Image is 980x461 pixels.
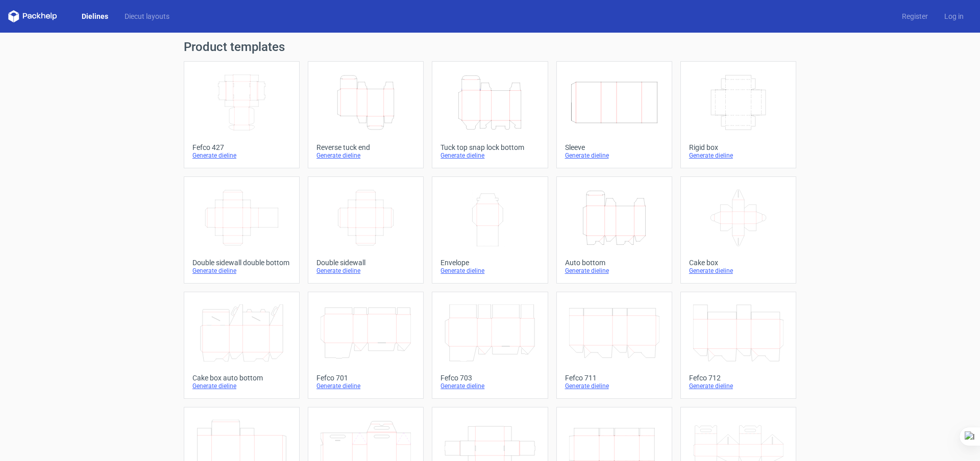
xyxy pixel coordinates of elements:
div: Fefco 711 [565,374,664,382]
div: Generate dieline [192,267,291,275]
div: Generate dieline [689,382,788,390]
a: Double sidewallGenerate dieline [308,176,424,284]
div: Generate dieline [440,382,539,390]
a: Fefco 711Generate dieline [556,292,672,399]
div: Reverse tuck end [316,143,415,151]
div: Auto bottom [565,259,664,267]
a: Diecut layouts [116,11,178,21]
div: Generate dieline [565,151,664,160]
div: Rigid box [689,143,788,151]
div: Double sidewall double bottom [192,259,291,267]
div: Generate dieline [316,267,415,275]
div: Cake box [689,259,788,267]
div: Tuck top snap lock bottom [440,143,539,151]
a: Fefco 427Generate dieline [184,61,300,168]
a: Dielines [73,11,116,21]
div: Fefco 701 [316,374,415,382]
h1: Product templates [184,41,796,53]
div: Generate dieline [192,151,291,160]
a: Fefco 712Generate dieline [680,292,796,399]
div: Fefco 427 [192,143,291,151]
div: Sleeve [565,143,664,151]
a: SleeveGenerate dieline [556,61,672,168]
div: Generate dieline [316,382,415,390]
div: Fefco 712 [689,374,788,382]
a: Auto bottomGenerate dieline [556,176,672,284]
a: Register [894,11,936,21]
div: Generate dieline [440,267,539,275]
div: Generate dieline [565,382,664,390]
a: Cake boxGenerate dieline [680,176,796,284]
div: Fefco 703 [440,374,539,382]
a: Cake box auto bottomGenerate dieline [184,292,300,399]
div: Generate dieline [316,151,415,160]
a: Fefco 703Generate dieline [432,292,548,399]
a: EnvelopeGenerate dieline [432,176,548,284]
a: Rigid boxGenerate dieline [680,61,796,168]
div: Cake box auto bottom [192,374,291,382]
div: Generate dieline [565,267,664,275]
a: Reverse tuck endGenerate dieline [308,61,424,168]
a: Tuck top snap lock bottomGenerate dieline [432,61,548,168]
a: Double sidewall double bottomGenerate dieline [184,176,300,284]
div: Generate dieline [192,382,291,390]
a: Log in [936,11,972,21]
a: Fefco 701Generate dieline [308,292,424,399]
div: Generate dieline [440,151,539,160]
div: Envelope [440,259,539,267]
div: Generate dieline [689,267,788,275]
div: Generate dieline [689,151,788,160]
div: Double sidewall [316,259,415,267]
